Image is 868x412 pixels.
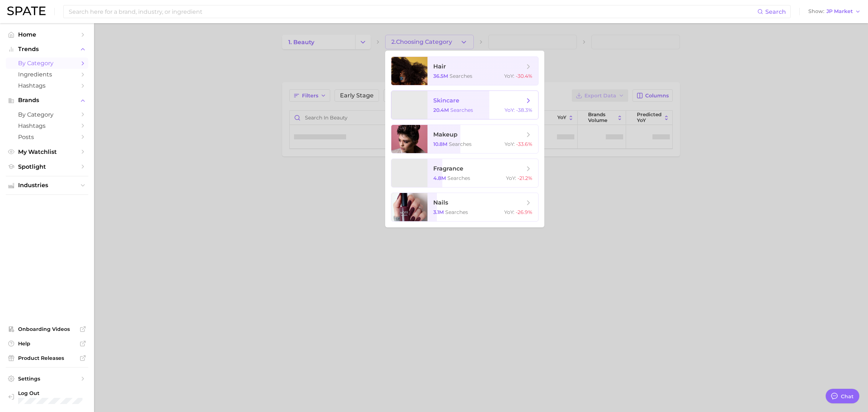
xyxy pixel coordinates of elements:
span: skincare [433,97,459,104]
span: Product Releases [18,355,76,361]
span: by Category [18,60,76,67]
span: searches [449,141,472,147]
a: Settings [6,373,88,384]
span: searches [450,107,473,113]
span: JP Market [826,9,853,13]
img: SPATE [7,7,46,15]
span: Posts [18,134,76,140]
span: Show [808,9,824,13]
span: Ingredients [18,71,76,78]
span: YoY : [504,73,514,79]
span: searches [450,73,472,79]
span: hair [433,63,446,70]
input: Search here for a brand, industry, or ingredient [68,5,757,18]
span: by Category [18,111,76,118]
a: by Category [6,109,88,120]
span: 20.4m [433,107,449,113]
span: Help [18,340,76,347]
a: Posts [6,131,88,143]
span: Onboarding Videos [18,326,76,332]
ul: 2.Choosing Category [385,51,544,227]
a: by Category [6,58,88,69]
a: Product Releases [6,353,88,363]
span: -33.6% [516,141,532,147]
span: -26.9% [516,209,532,215]
a: Hashtags [6,120,88,131]
span: searches [445,209,468,215]
span: Brands [18,97,76,104]
span: Spotlight [18,163,76,170]
span: YoY : [504,209,514,215]
button: Brands [6,95,88,106]
a: Log out. Currently logged in with e-mail elisabethkim@amorepacific.com. [6,388,88,407]
span: 3.1m [433,209,444,215]
span: -30.4% [516,73,532,79]
span: Home [18,31,76,38]
a: Help [6,338,88,349]
span: Hashtags [18,82,76,89]
span: -38.3% [516,107,532,113]
button: Industries [6,180,88,191]
span: Industries [18,182,76,189]
a: Ingredients [6,69,88,80]
span: YoY : [506,175,516,181]
a: Onboarding Videos [6,324,88,335]
span: YoY : [505,107,515,113]
span: nails [433,199,448,206]
span: fragrance [433,165,463,172]
span: -21.2% [518,175,532,181]
a: Hashtags [6,80,88,91]
span: Hashtags [18,122,76,129]
a: My Watchlist [6,146,88,157]
span: 4.8m [433,175,446,181]
span: 10.8m [433,141,447,147]
button: Trends [6,44,88,55]
span: searches [447,175,470,181]
span: YoY : [505,141,515,147]
span: Log Out [18,390,102,396]
span: Settings [18,375,76,382]
span: 36.5m [433,73,448,79]
a: Spotlight [6,161,88,172]
button: ShowJP Market [807,7,863,16]
a: Home [6,29,88,40]
span: Search [765,8,786,15]
span: Trends [18,46,76,52]
span: makeup [433,131,458,138]
span: My Watchlist [18,148,76,155]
